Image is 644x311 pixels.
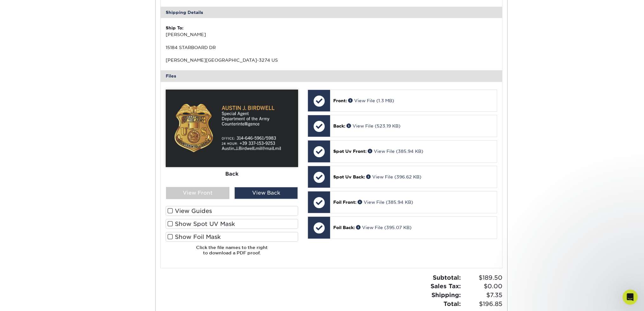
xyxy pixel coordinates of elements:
strong: Shipping: [431,291,461,298]
strong: Ship To: [166,25,183,30]
a: View File (385.94 KB) [368,149,423,154]
strong: Total: [443,300,461,307]
div: Back [166,167,298,181]
span: Foil Back: [333,225,355,230]
label: Show Spot UV Mask [166,219,298,229]
iframe: Google Customer Reviews [2,292,54,309]
span: Front: [333,98,347,103]
strong: Sales Tax: [430,283,461,289]
span: Back: [333,123,345,128]
a: View File (523.19 KB) [347,123,400,128]
a: View File (385.94 KB) [358,200,413,205]
span: $0.00 [463,282,502,291]
iframe: Intercom live chat [622,289,638,305]
span: Spot Uv Front: [333,149,367,154]
a: View File (395.07 KB) [356,225,411,230]
a: View File (396.62 KB) [366,174,421,179]
div: [PERSON_NAME] 15184 STARBOARD DR [PERSON_NAME][GEOGRAPHIC_DATA]-3274 US [166,25,331,63]
a: View File (1.3 MB) [348,98,394,103]
span: Foil Front: [333,200,356,205]
span: $196.85 [463,300,502,308]
strong: Subtotal: [433,274,461,281]
label: Show Foil Mask [166,232,298,242]
h6: Click the file names to the right to download a PDF proof. [166,245,298,260]
label: View Guides [166,206,298,216]
span: $7.35 [463,291,502,300]
div: Files [161,70,502,82]
div: View Front [166,187,229,199]
div: View Back [234,187,298,199]
div: Shipping Details [161,7,502,18]
span: $189.50 [463,273,502,282]
span: Spot Uv Back: [333,174,365,179]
